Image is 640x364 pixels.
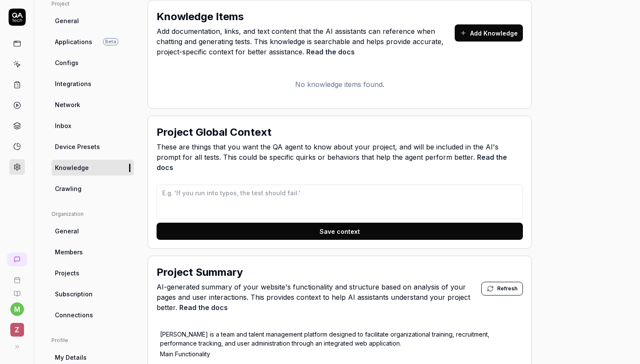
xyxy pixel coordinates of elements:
[51,307,134,323] a: Connections
[55,58,78,67] span: Configs
[51,223,134,239] a: General
[55,269,79,277] span: Projects
[51,244,134,260] a: Members
[455,24,523,42] button: Add Knowledge
[160,330,519,348] p: [PERSON_NAME] is a team and talent management platform designed to facilitate organizational trai...
[10,302,24,316] button: m
[157,9,244,24] h2: Knowledge Items
[51,55,134,71] a: Configs
[51,139,134,155] a: Device Presets
[3,316,30,338] button: Z
[306,48,355,56] a: Read the docs
[51,160,134,176] a: Knowledge
[3,283,30,297] a: Documentation
[55,248,83,257] span: Members
[157,125,272,140] h2: Project Global Context
[51,76,134,92] a: Integrations
[51,118,134,134] a: Inbox
[10,323,24,337] span: Z
[55,184,82,193] span: Crawling
[55,163,89,172] span: Knowledge
[51,210,134,218] div: Organization
[55,16,79,25] span: General
[55,353,87,362] span: My Details
[51,181,134,197] a: Crawling
[157,282,481,313] span: AI-generated summary of your website's functionality and structure based on analysis of your page...
[55,100,80,109] span: Network
[481,282,523,295] button: Refresh
[51,97,134,113] a: Network
[157,26,455,57] span: Add documentation, links, and text content that the AI assistants can reference when chatting and...
[7,253,27,266] a: New conversation
[51,34,134,50] a: ApplicationsBeta
[179,303,228,312] a: Read the docs
[51,286,134,302] a: Subscription
[3,270,30,283] a: Book a call with us
[55,289,93,298] span: Subscription
[55,121,71,130] span: Inbox
[55,310,93,319] span: Connections
[157,79,523,90] p: No knowledge items found.
[55,227,79,236] span: General
[55,37,92,46] span: Applications
[157,142,523,173] span: These are things that you want the QA agent to know about your project, and will be included in t...
[55,79,91,88] span: Integrations
[497,285,517,292] span: Refresh
[157,265,243,280] h2: Project Summary
[55,142,100,151] span: Device Presets
[157,223,523,240] button: Save context
[51,13,134,29] a: General
[103,38,118,45] span: Beta
[160,349,519,358] p: Main Functionality
[51,265,134,281] a: Projects
[51,337,134,344] div: Profile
